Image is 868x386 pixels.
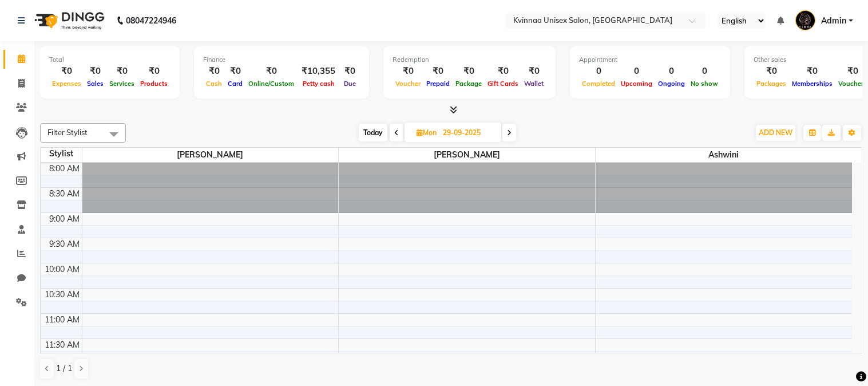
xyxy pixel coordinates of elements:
span: Sales [84,80,106,88]
span: Memberships [789,80,835,88]
b: 08047224946 [126,5,176,37]
div: 9:30 AM [47,238,82,250]
div: 11:00 AM [42,314,82,326]
div: ₹0 [521,65,546,78]
div: 0 [618,65,655,78]
div: ₹10,355 [297,65,340,78]
span: Cash [203,80,225,88]
div: 8:30 AM [47,188,82,200]
span: Wallet [521,80,546,88]
div: ₹0 [49,65,84,78]
div: 0 [655,65,688,78]
span: Services [106,80,137,88]
span: Prepaid [423,80,453,88]
div: ₹0 [245,65,297,78]
div: 0 [688,65,721,78]
span: 1 / 1 [56,363,72,375]
div: 10:30 AM [42,289,82,301]
div: ₹0 [203,65,225,78]
span: Upcoming [618,80,655,88]
div: ₹0 [485,65,521,78]
div: ₹0 [340,65,360,78]
div: ₹0 [393,65,423,78]
div: ₹0 [789,65,835,78]
div: 10:00 AM [42,263,82,275]
span: Package [453,80,485,88]
div: Redemption [393,55,546,65]
span: Petty cash [300,80,338,88]
div: ₹0 [423,65,453,78]
span: Gift Cards [485,80,521,88]
div: 8:00 AM [47,163,82,175]
div: Appointment [579,55,721,65]
span: Packages [754,80,789,88]
span: Filter Stylist [47,128,88,137]
button: ADD NEW [756,125,795,141]
span: Expenses [49,80,84,88]
div: ₹0 [106,65,137,78]
div: ₹0 [225,65,245,78]
input: 2025-09-29 [439,124,497,141]
span: Voucher [393,80,423,88]
div: ₹0 [137,65,171,78]
span: Mon [414,128,439,137]
span: No show [688,80,721,88]
span: [PERSON_NAME] [82,148,339,162]
div: ₹0 [84,65,106,78]
img: Admin [795,10,815,30]
span: Online/Custom [245,80,297,88]
div: Stylist [41,148,82,160]
span: Today [359,124,387,141]
div: 0 [579,65,618,78]
div: 9:00 AM [47,213,82,225]
span: [PERSON_NAME] [339,148,595,162]
img: logo [29,5,108,37]
span: Card [225,80,245,88]
span: Ashwini [596,148,852,162]
div: ₹0 [754,65,789,78]
div: 11:30 AM [42,339,82,351]
span: Admin [821,15,846,27]
span: Products [137,80,171,88]
span: Due [341,80,359,88]
span: Ongoing [655,80,688,88]
span: Completed [579,80,618,88]
div: Finance [203,55,360,65]
div: ₹0 [453,65,485,78]
span: ADD NEW [759,128,792,137]
div: Total [49,55,171,65]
